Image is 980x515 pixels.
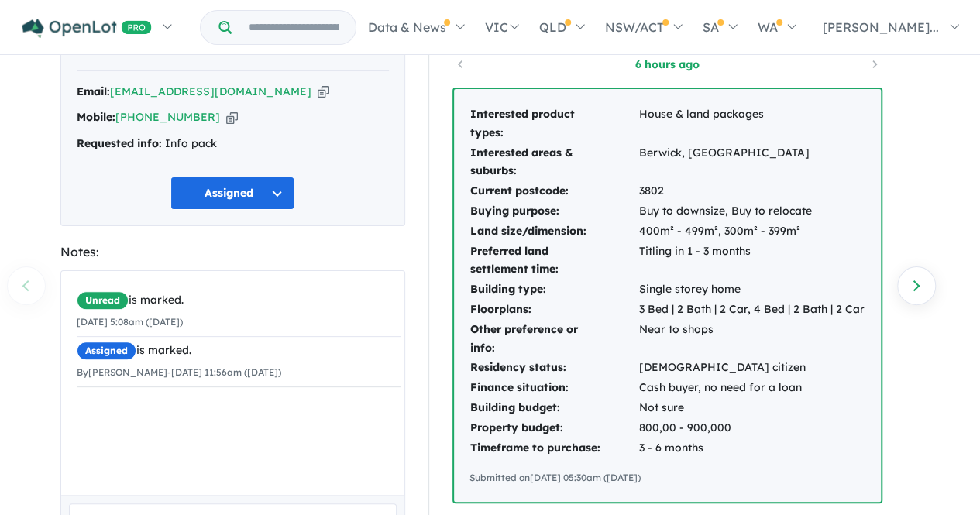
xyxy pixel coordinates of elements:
[469,358,638,378] td: Residency status:
[638,143,865,182] td: Berwick, [GEOGRAPHIC_DATA]
[469,438,638,458] td: Timeframe to purchase:
[469,242,638,280] td: Preferred land settlement time:
[77,342,136,360] span: Assigned
[638,105,865,143] td: House & land packages
[638,181,865,201] td: 3802
[638,300,865,320] td: 3 Bed | 2 Bath | 2 Car, 4 Bed | 2 Bath | 2 Car
[469,418,638,438] td: Property budget:
[469,280,638,300] td: Building type:
[469,201,638,221] td: Buying purpose:
[601,57,733,72] a: 6 hours ago
[638,320,865,359] td: Near to shops
[469,181,638,201] td: Current postcode:
[77,316,183,328] small: [DATE] 5:08am ([DATE])
[469,143,638,182] td: Interested areas & suburbs:
[77,291,401,310] div: is marked.
[77,136,162,150] strong: Requested info:
[823,19,939,35] span: [PERSON_NAME]...
[638,221,865,242] td: 400m² - 499m², 300m² - 399m²
[469,378,638,398] td: Finance situation:
[638,418,865,438] td: 800,00 - 900,000
[469,221,638,242] td: Land size/dimension:
[77,84,110,98] strong: Email:
[469,398,638,418] td: Building budget:
[469,105,638,143] td: Interested product types:
[638,378,865,398] td: Cash buyer, no need for a loan
[115,110,220,124] a: [PHONE_NUMBER]
[77,342,401,360] div: is marked.
[77,366,281,378] small: By [PERSON_NAME] - [DATE] 11:56am ([DATE])
[110,84,311,98] a: [EMAIL_ADDRESS][DOMAIN_NAME]
[170,177,294,210] button: Assigned
[638,438,865,458] td: 3 - 6 months
[318,84,329,100] button: Copy
[77,110,115,124] strong: Mobile:
[469,470,865,486] div: Submitted on [DATE] 05:30am ([DATE])
[77,135,389,153] div: Info pack
[60,242,405,263] div: Notes:
[638,358,865,378] td: [DEMOGRAPHIC_DATA] citizen
[638,280,865,300] td: Single storey home
[638,201,865,221] td: Buy to downsize, Buy to relocate
[77,291,129,310] span: Unread
[469,320,638,359] td: Other preference or info:
[22,19,152,38] img: Openlot PRO Logo White
[235,11,352,44] input: Try estate name, suburb, builder or developer
[638,242,865,280] td: Titling in 1 - 3 months
[469,300,638,320] td: Floorplans:
[638,398,865,418] td: Not sure
[226,109,238,125] button: Copy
